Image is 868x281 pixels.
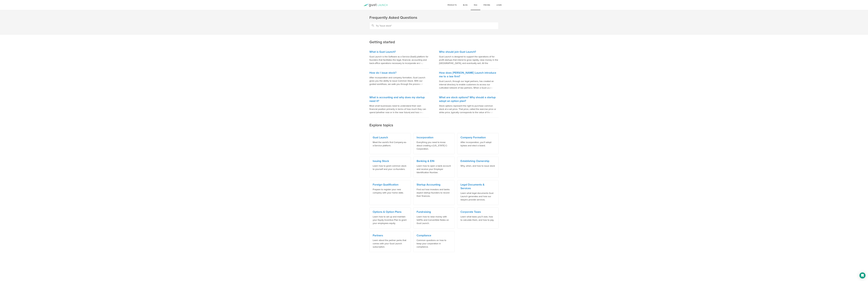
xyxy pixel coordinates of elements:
[369,68,429,93] a: How do I issue stock? After incorporation and company formation, Gust Launch gives you the abilit...
[460,183,495,190] h3: Legal Documents & Services
[417,183,451,187] h3: Startup Accounting
[369,104,429,114] p: Most small businesses need to understand their own financial position primarily in terms of how m...
[369,50,429,54] h3: What is Gust Launch?
[417,164,451,174] p: Learn how to open a bank account and receive your Employer Identification Number.
[460,136,495,139] h3: Company Formation
[373,159,408,163] h3: Issuing Stock
[369,93,429,118] a: What is accounting and why does my startup need it? Most small businesses need to understand thei...
[369,15,499,20] h1: Frequently Asked Questions
[439,50,499,54] h3: Who should join Gust Launch?
[417,239,451,248] p: Common questions on how to keep your corporation in compliance.
[413,157,455,178] a: Banking & EIN Learn how to open a bank account and receive your Employer Identification Number.
[457,207,499,229] a: Corporate Taxes Learn what taxes you'll owe, how to calculate them, and how to pay.
[413,231,455,252] a: Compliance Common questions on how to keep your corporation in compliance.
[460,215,495,222] p: Learn what taxes you'll owe, how to calculate them, and how to pay.
[439,80,499,89] p: Gust Launch, through our legal partners, has created an internal directory to enable customers to...
[369,106,499,128] h2: Explore topics
[460,159,495,163] h3: Establishing Ownership
[460,164,495,167] p: Why, when, and how to issue stock
[439,48,499,68] a: Who should join Gust Launch? Gust Launch is designed to support the operations of for-profit star...
[413,133,455,154] a: Incorporation Everything you need to know about creating a [US_STATE] C-Corporation.
[457,180,499,205] a: Legal Documents & Services Learn what legal documents Gust Launch generates and how our lawyers p...
[417,136,451,139] h3: Incorporation
[439,68,499,93] a: How does [PERSON_NAME] Launch introduce me to a law firm? Gust Launch, through our legal partners...
[373,183,408,187] h3: Foreign Qualification
[373,239,408,248] p: Learn about the partner perks that comes with your Gust Launch subscription.
[457,133,499,154] a: Company Formation After incorporation, you'll adopt bylaws and elect a board.
[369,22,499,29] input: Try "Issue stock"
[417,159,451,163] h3: Banking & EIN
[439,96,499,103] h3: What are stock options? Why should a startup adopt an option plan?
[439,104,499,114] p: Stock options represent the right to purchase common stock at a set price. That price, called the...
[373,164,408,171] p: Learn how to grant common stock to yourself and your co-founders.
[439,55,499,65] p: Gust Launch is designed to support the operations of for-profit startups that intend to grow rapi...
[369,55,429,65] p: Gust Launch is the Software as a Service (SaaS) platform for founders that facilitates the legal,...
[369,207,411,229] a: Options & Option Plans Learn how to set up and maintain your Equity Incentive Plan to grant your ...
[369,231,411,252] a: Partners Learn about the partner perks that comes with your Gust Launch subscription.
[417,210,451,214] h3: Fundraising
[413,180,455,205] a: Startup Accounting Find out how investors and banks expect startup founders to record their finan...
[369,96,429,103] h3: What is accounting and why does my startup need it?
[373,234,408,237] h3: Partners
[439,93,499,118] a: What are stock options? Why should a startup adopt an option plan? Stock options represent the ri...
[460,191,495,201] p: Learn what legal documents Gust Launch generates and how our lawyers provide services.
[369,48,429,68] a: What is Gust Launch? Gust Launch is the Software as a Service (SaaS) platform for founders that f...
[369,71,429,75] h3: How do I issue stock?
[417,234,451,237] h3: Compliance
[373,188,408,194] p: Prepare to register your new company with your home state.
[460,210,495,214] h3: Corporate Taxes
[439,71,499,78] h3: How does [PERSON_NAME] Launch introduce me to a law firm?
[373,136,408,139] h3: Gust Launch
[369,180,411,205] a: Foreign Qualification Prepare to register your new company with your home state.
[373,141,408,147] p: Meet the world's first Company-as-a-Service platform.
[369,23,499,45] h2: Getting started
[417,188,451,198] p: Find out how investors and banks expect startup founders to record their finances.
[369,133,411,154] a: Gust Launch Meet the world's first Company-as-a-Service platform.
[457,157,499,178] a: Establishing Ownership Why, when, and how to issue stock
[417,141,451,150] p: Everything you need to know about creating a [US_STATE] C-Corporation.
[413,207,455,229] a: Fundraising Learn how to raise money with SAFEs and Convertible Notes on Gust Launch.
[369,157,411,178] a: Issuing Stock Learn how to grant common stock to yourself and your co-founders.
[373,215,408,225] p: Learn how to set up and maintain your Equity Incentive Plan to grant your employees equity.
[417,215,451,225] p: Learn how to raise money with SAFEs and Convertible Notes on Gust Launch.
[373,210,408,214] h3: Options & Option Plans
[460,141,495,147] p: After incorporation, you'll adopt bylaws and elect a board.
[859,272,865,278] div: Open Intercom Messenger
[369,76,429,86] p: After incorporation and company formation, Gust Launch gives you the ability to issue Common Stoc...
